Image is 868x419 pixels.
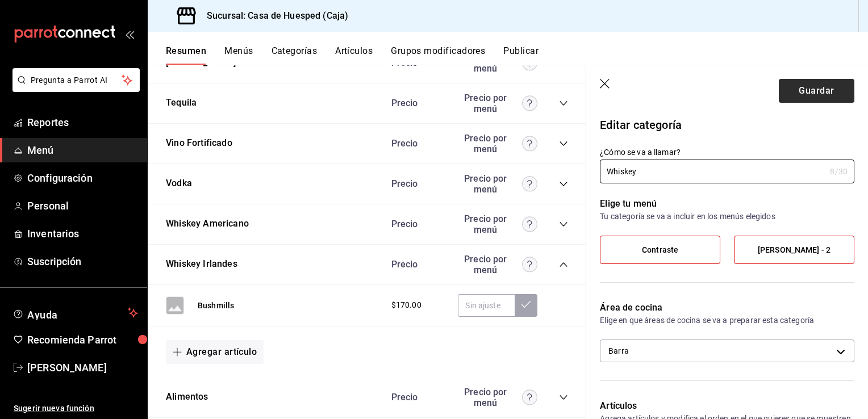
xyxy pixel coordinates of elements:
div: Precio [380,98,453,108]
button: Artículos [335,45,373,65]
p: Tu categoría se va a incluir en los menús elegidos [600,211,854,222]
button: Agregar artículo [166,340,264,364]
button: Resumen [166,45,206,65]
span: Personal [27,198,138,213]
button: collapse-category-row [559,393,568,402]
a: Pregunta a Parrot AI [8,82,140,94]
div: Precio [380,138,453,149]
button: Guardar [779,79,854,103]
p: Elige en que áreas de cocina se va a preparar esta categoría [600,315,854,326]
span: [PERSON_NAME] - 2 [758,245,831,255]
button: Menús [224,45,253,65]
button: Pregunta a Parrot AI [12,68,140,92]
div: Precio [380,392,453,403]
button: collapse-category-row [559,220,568,229]
p: Elige tu menú [600,197,854,211]
span: Reportes [27,115,138,130]
div: Precio por menú [458,93,537,114]
label: ¿Cómo se va a llamar? [600,148,854,156]
div: Precio por menú [458,173,537,195]
button: collapse-category-row [559,179,568,188]
span: Configuración [27,170,138,186]
span: Menú [27,143,138,158]
button: collapse-category-row [559,99,568,108]
div: Barra [600,340,854,362]
span: Sugerir nueva función [14,403,138,414]
div: Precio [380,219,453,229]
div: Precio por menú [458,254,537,275]
span: Inventarios [27,226,138,241]
span: $170.00 [391,299,422,311]
button: Whiskey Irlandes [166,258,237,271]
div: navigation tabs [166,45,868,65]
span: Ayuda [27,306,123,320]
p: Artículos [600,399,854,413]
div: Precio [380,259,453,270]
span: Contraste [642,245,678,255]
span: Recomienda Parrot [27,332,138,347]
button: Publicar [503,45,539,65]
button: Grupos modificadores [391,45,485,65]
span: [PERSON_NAME] [27,360,138,375]
button: open_drawer_menu [125,30,134,39]
button: collapse-category-row [559,260,568,269]
div: Precio [380,178,453,189]
div: Precio por menú [458,213,537,235]
div: 8 /30 [830,166,848,177]
div: Precio por menú [458,387,537,408]
button: Categorías [272,45,318,65]
button: Vodka [166,177,192,190]
button: Bushmills [198,300,234,311]
p: Editar categoría [600,116,854,133]
span: Suscripción [27,254,138,269]
p: Área de cocina [600,301,854,315]
button: Whiskey Americano [166,217,249,231]
button: Tequila [166,97,197,110]
button: Vino Fortificado [166,137,232,150]
div: Precio por menú [458,133,537,154]
span: Pregunta a Parrot AI [31,74,122,86]
input: Sin ajuste [458,294,515,317]
h3: Sucursal: Casa de Huesped (Caja) [198,9,348,23]
button: collapse-category-row [559,139,568,148]
button: Alimentos [166,391,208,404]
